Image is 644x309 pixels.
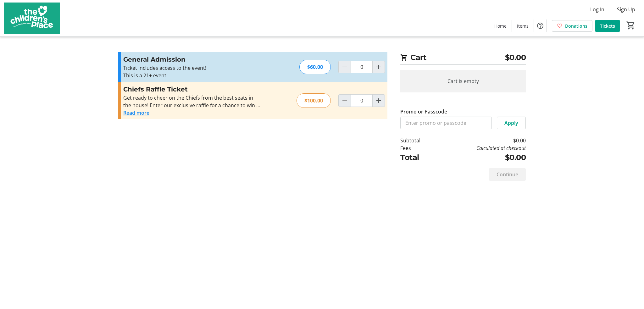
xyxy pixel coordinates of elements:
div: $60.00 [299,60,331,74]
a: Home [489,20,512,32]
button: Log In [585,4,609,14]
input: Chiefs Raffle Ticket Quantity [351,94,373,107]
td: Calculated at checkout [437,144,526,152]
button: Apply [497,117,526,129]
div: Get ready to cheer on the Chiefs from the best seats in the house! Enter our exclusive raffle for... [123,94,261,109]
span: Sign Up [617,6,635,13]
span: Apply [504,119,518,127]
h3: General Admission [123,55,261,64]
button: Increment by one [373,61,385,73]
input: Enter promo or passcode [400,117,492,129]
label: Promo or Passcode [400,108,447,115]
button: Increment by one [373,95,385,107]
td: $0.00 [437,137,526,144]
p: Ticket includes access to the event! [123,64,261,72]
span: Donations [565,23,587,29]
h2: Cart [400,52,526,65]
td: Subtotal [400,137,437,144]
td: Fees [400,144,437,152]
a: Donations [552,20,592,32]
span: $0.00 [505,52,526,63]
div: $100.00 [297,93,331,108]
span: Tickets [600,23,615,29]
td: Total [400,152,437,163]
span: Log In [590,6,604,13]
button: Cart [625,20,636,31]
a: Tickets [595,20,620,32]
button: Read more [123,109,149,117]
span: Home [494,23,507,29]
span: Items [517,23,529,29]
p: This is a 21+ event. [123,72,261,79]
input: General Admission Quantity [351,61,373,73]
a: Items [512,20,534,32]
h3: Chiefs Raffle Ticket [123,85,261,94]
button: Help [534,19,547,32]
div: Cart is empty [400,70,526,92]
img: The Children's Place's Logo [4,3,60,34]
button: Sign Up [612,4,640,14]
td: $0.00 [437,152,526,163]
